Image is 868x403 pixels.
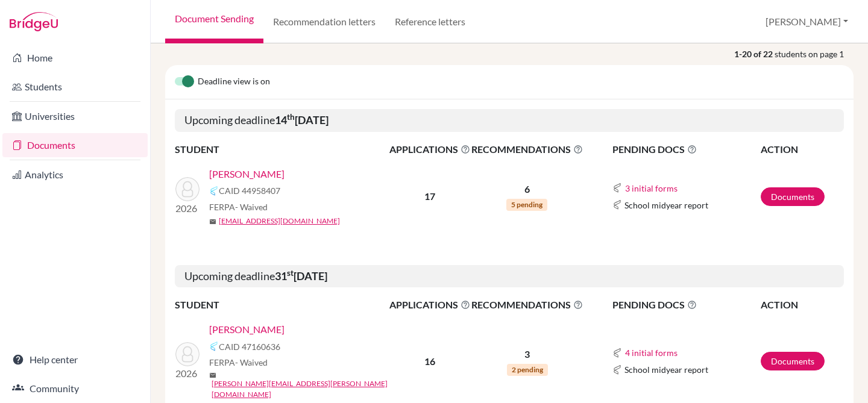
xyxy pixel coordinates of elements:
[175,201,200,216] p: 2026
[2,376,148,401] a: Community
[209,218,216,225] span: mail
[175,142,389,157] th: STUDENT
[761,352,825,370] a: Documents
[235,357,268,367] span: - Waived
[624,363,708,376] span: School midyear report
[2,104,148,128] a: Universities
[612,142,759,157] span: PENDING DOCS
[212,378,397,400] a: [PERSON_NAME][EMAIL_ADDRESS][PERSON_NAME][DOMAIN_NAME]
[624,346,678,360] button: 4 initial forms
[287,112,295,122] sup: th
[175,177,200,201] img: Varde, Athena
[471,298,583,312] span: RECOMMENDATIONS
[175,342,200,366] img: Alwani, Krish
[612,200,622,210] img: Common App logo
[219,340,280,353] span: CAID 47160636
[209,186,219,196] img: Common App logo
[507,364,548,376] span: 2 pending
[10,12,58,31] img: Bridge-U
[2,348,148,372] a: Help center
[424,355,435,367] b: 16
[389,142,470,157] span: APPLICATIONS
[760,142,844,157] th: ACTION
[471,142,583,157] span: RECOMMENDATIONS
[761,187,825,206] a: Documents
[506,199,547,211] span: 5 pending
[612,348,622,358] img: Common App logo
[209,201,268,213] span: FERPA
[2,75,148,99] a: Students
[209,322,285,337] a: [PERSON_NAME]
[624,199,708,211] span: School midyear report
[624,181,678,195] button: 3 initial forms
[760,297,844,313] th: ACTION
[275,113,329,127] b: 14 [DATE]
[389,298,470,312] span: APPLICATIONS
[175,265,844,288] h5: Upcoming deadline
[287,268,294,278] sup: st
[612,298,759,312] span: PENDING DOCS
[175,366,200,381] p: 2026
[209,167,285,181] a: [PERSON_NAME]
[424,190,435,202] b: 17
[219,184,280,197] span: CAID 44958407
[612,183,622,193] img: Common App logo
[275,269,327,283] b: 31 [DATE]
[471,182,583,196] p: 6
[775,48,854,60] span: students on page 1
[2,46,148,70] a: Home
[612,365,622,375] img: Common App logo
[209,372,216,379] span: mail
[175,297,389,313] th: STUDENT
[2,163,148,187] a: Analytics
[235,202,268,212] span: - Waived
[219,216,340,226] a: [EMAIL_ADDRESS][DOMAIN_NAME]
[198,75,270,89] span: Deadline view is on
[2,133,148,157] a: Documents
[760,10,854,33] button: [PERSON_NAME]
[471,347,583,361] p: 3
[209,342,219,351] img: Common App logo
[175,109,844,132] h5: Upcoming deadline
[209,356,268,369] span: FERPA
[734,48,775,60] strong: 1-20 of 22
